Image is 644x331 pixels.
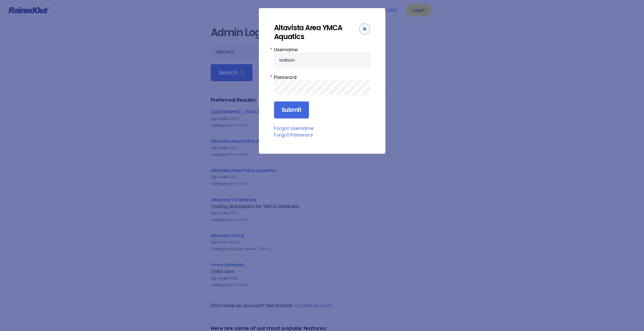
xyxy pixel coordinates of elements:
div: Altavista Area YMCA Aquatics [274,23,359,41]
div: Close [359,23,370,34]
a: Forgot Username [274,125,314,131]
a: Forgot Password [274,132,313,138]
input: Submit [274,101,309,119]
label: Username: [274,46,370,53]
label: Password: [274,74,370,81]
